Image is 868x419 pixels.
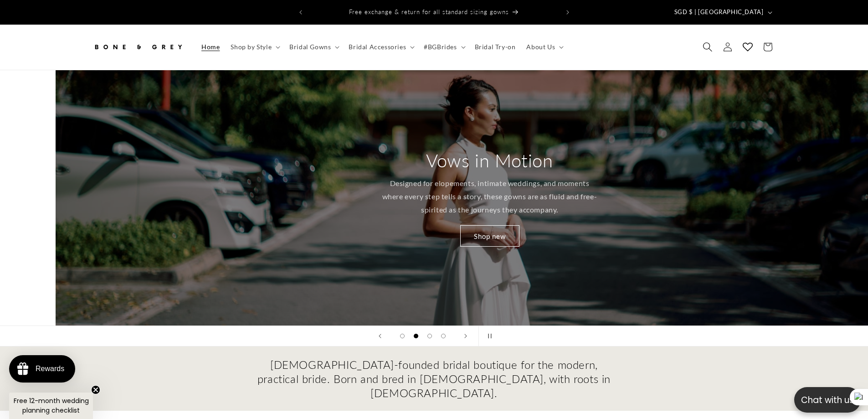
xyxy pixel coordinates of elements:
span: Bridal Gowns [289,43,331,51]
div: Rewards [36,365,64,373]
button: Close teaser [91,385,100,394]
a: Bridal Try-on [469,37,521,57]
a: Bone and Grey Bridal [89,34,187,61]
summary: About Us [521,37,567,57]
div: Free 12-month wedding planning checklistClose teaser [9,393,93,419]
button: Load slide 4 of 4 [437,329,450,343]
button: Load slide 3 of 4 [423,329,437,343]
h2: Vows in Motion [426,149,553,172]
button: Load slide 2 of 4 [409,329,423,343]
span: Free 12-month wedding planning checklist [14,396,89,415]
button: Previous announcement [291,4,311,21]
span: Home [201,43,220,51]
button: Pause slideshow [478,326,498,346]
a: Home [196,37,225,57]
span: About Us [526,43,555,51]
p: Chat with us [794,393,861,407]
span: Bridal Accessories [349,43,406,51]
a: Shop new [460,225,519,247]
p: Designed for elopements, intimate weddings, and moments where every step tells a story, these gow... [381,177,598,216]
button: Next slide [456,326,476,346]
span: #BGBrides [424,43,457,51]
span: Shop by Style [231,43,272,51]
button: Open chatbox [794,387,861,413]
img: Bone and Grey Bridal [92,37,184,57]
h2: [DEMOGRAPHIC_DATA]-founded bridal boutique for the modern, practical bride. Born and bred in [DEM... [257,357,612,400]
summary: #BGBrides [418,37,469,57]
span: Bridal Try-on [475,43,516,51]
button: Previous slide [370,326,390,346]
summary: Bridal Accessories [343,37,418,57]
summary: Bridal Gowns [284,37,343,57]
button: SGD $ | [GEOGRAPHIC_DATA] [669,4,776,21]
summary: Search [698,37,718,57]
button: Next announcement [558,4,578,21]
button: Load slide 1 of 4 [395,329,409,343]
summary: Shop by Style [225,37,284,57]
span: Free exchange & return for all standard sizing gowns [349,8,509,16]
span: SGD $ | [GEOGRAPHIC_DATA] [674,8,764,17]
